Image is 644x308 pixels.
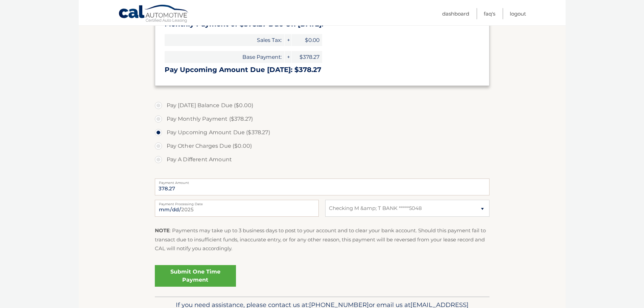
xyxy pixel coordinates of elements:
[155,227,170,234] strong: NOTE
[285,34,291,46] span: +
[155,200,319,205] label: Payment Processing Date
[155,179,490,184] label: Payment Amount
[155,126,490,139] label: Pay Upcoming Amount Due ($378.27)
[442,8,469,19] a: Dashboard
[510,8,526,19] a: Logout
[165,51,284,63] span: Base Payment:
[155,200,319,217] input: Payment Date
[165,66,480,74] h3: Pay Upcoming Amount Due [DATE]: $378.27
[155,265,236,287] a: Submit One Time Payment
[484,8,495,19] a: FAQ's
[292,51,322,63] span: $378.27
[292,34,322,46] span: $0.00
[285,51,291,63] span: +
[155,99,490,112] label: Pay [DATE] Balance Due ($0.00)
[118,4,189,24] a: Cal Automotive
[155,179,490,195] input: Payment Amount
[155,112,490,126] label: Pay Monthly Payment ($378.27)
[165,34,284,46] span: Sales Tax:
[155,226,490,253] p: : Payments may take up to 3 business days to post to your account and to clear your bank account....
[155,139,490,153] label: Pay Other Charges Due ($0.00)
[155,153,490,166] label: Pay A Different Amount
